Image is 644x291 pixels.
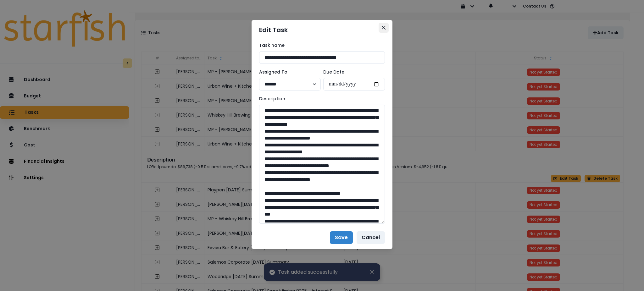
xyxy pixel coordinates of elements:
label: Description [259,96,381,102]
header: Edit Task [252,20,392,40]
label: Due Date [323,69,381,75]
button: Cancel [357,231,385,244]
button: Close [379,23,389,33]
button: Save [330,231,353,244]
label: Assigned To [259,69,317,75]
label: Task name [259,42,381,49]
